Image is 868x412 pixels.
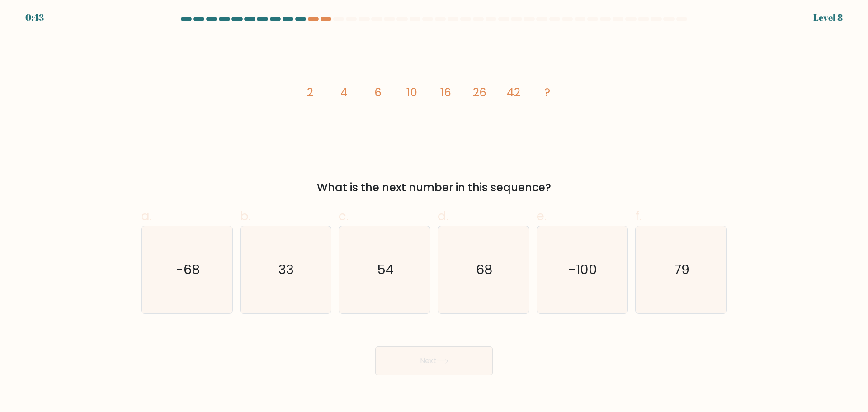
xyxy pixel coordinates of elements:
span: a. [141,207,152,225]
text: 54 [377,260,394,279]
div: Level 8 [813,11,843,24]
tspan: ? [545,85,551,100]
span: f. [635,207,642,225]
span: e. [537,207,547,225]
text: 79 [675,260,690,279]
div: What is the next number in this sequence? [146,180,722,196]
div: 0:43 [25,11,44,24]
tspan: 10 [406,85,417,100]
button: Next [375,346,493,375]
span: c. [339,207,349,225]
tspan: 4 [340,85,348,100]
tspan: 16 [440,85,451,100]
text: -68 [176,260,200,279]
tspan: 26 [473,85,486,100]
text: 68 [476,260,492,279]
text: -100 [569,260,598,279]
text: 33 [279,260,294,279]
tspan: 42 [507,85,520,100]
span: d. [438,207,448,225]
tspan: 2 [307,85,313,100]
tspan: 6 [374,85,382,100]
span: b. [240,207,251,225]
